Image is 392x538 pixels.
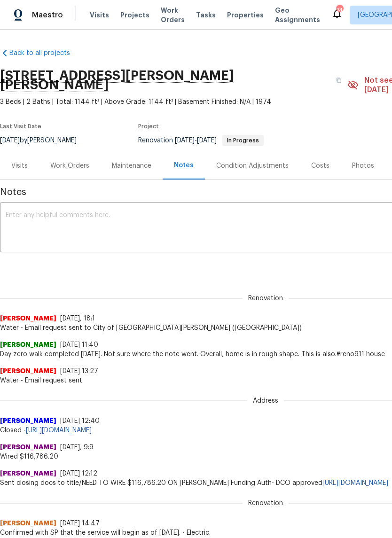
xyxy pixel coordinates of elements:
[322,480,388,486] a: [URL][DOMAIN_NAME]
[60,444,94,451] span: [DATE], 9:9
[60,470,97,477] span: [DATE] 12:12
[161,6,185,24] span: Work Orders
[175,137,195,144] span: [DATE]
[247,396,284,405] span: Address
[311,161,329,171] div: Costs
[60,342,98,348] span: [DATE] 11:40
[112,161,151,171] div: Maintenance
[60,315,95,322] span: [DATE], 18:1
[50,161,89,171] div: Work Orders
[352,161,374,171] div: Photos
[60,520,100,527] span: [DATE] 14:47
[32,10,63,20] span: Maestro
[227,10,264,20] span: Properties
[216,161,289,171] div: Condition Adjustments
[336,6,343,15] div: 74
[196,12,216,18] span: Tasks
[138,124,159,129] span: Project
[223,138,263,143] span: In Progress
[120,10,149,20] span: Projects
[243,499,289,508] span: Renovation
[330,72,347,89] button: Copy Address
[11,161,28,171] div: Visits
[174,161,194,170] div: Notes
[60,368,98,374] span: [DATE] 13:27
[90,10,109,20] span: Visits
[60,418,100,424] span: [DATE] 12:40
[197,137,217,144] span: [DATE]
[138,137,264,144] span: Renovation
[175,137,217,144] span: -
[243,294,289,303] span: Renovation
[275,6,320,24] span: Geo Assignments
[26,427,92,434] a: [URL][DOMAIN_NAME]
